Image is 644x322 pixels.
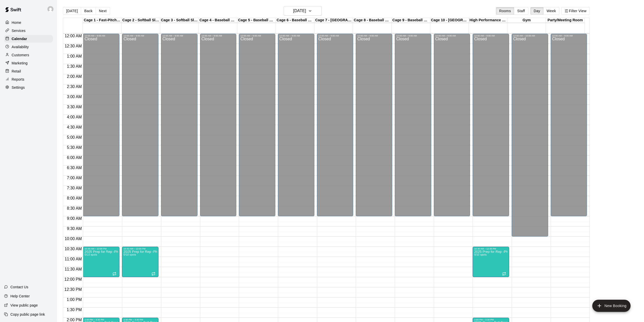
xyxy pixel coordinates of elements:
div: 12:00 AM – 9:00 AM [357,34,391,37]
span: 12:30 PM [63,287,83,292]
div: 10:30 AM – 12:00 PM: 2025 Prep for Rep -Phase 1 [473,247,509,277]
div: 12:00 AM – 9:00 AM [163,34,196,37]
button: [DATE] [284,6,322,16]
div: Cage 4 - Baseball Pitching Machine [199,18,237,23]
a: Reports [4,76,53,83]
div: 10:30 AM – 12:00 PM: 2025 Prep for Rep -Phase 1 [122,247,158,277]
div: 12:00 AM – 10:00 AM: Closed [512,34,548,237]
div: 12:00 AM – 9:00 AM [318,34,352,37]
a: Settings [4,84,53,91]
span: 11:00 AM [63,257,83,261]
div: Closed [318,37,352,218]
span: 12:30 AM [63,44,83,48]
span: Recurring event [151,272,155,276]
span: 1:00 AM [66,54,83,58]
button: add [592,300,631,312]
div: Closed [123,37,157,218]
span: 0/10 spots filled [474,253,487,256]
span: Recurring event [112,272,116,276]
div: 12:00 AM – 9:00 AM: Closed [317,34,353,216]
div: Party/Meeting Room [546,18,584,23]
p: Marketing [12,61,28,66]
div: 12:00 AM – 10:00 AM [513,34,547,37]
div: 2:00 PM – 3:30 PM [84,318,118,321]
div: 12:00 AM – 9:00 AM [474,34,508,37]
a: Marketing [4,59,53,67]
div: 12:00 AM – 9:00 AM [202,34,235,37]
p: Services [12,28,26,33]
div: Closed [240,37,274,218]
span: 2:00 AM [66,74,83,79]
div: 12:00 AM – 9:00 AM [552,34,586,37]
div: Closed [435,37,469,218]
div: Closed [84,37,118,218]
div: Customers [4,51,53,59]
div: 12:00 AM – 9:00 AM: Closed [395,34,431,216]
button: Week [543,7,559,15]
span: 8:30 AM [66,206,83,210]
button: [DATE] [63,7,81,15]
span: 9:30 AM [66,226,83,231]
span: 1:30 AM [66,64,83,68]
div: 10:30 AM – 12:00 PM [474,247,508,250]
div: Joe Florio [46,4,57,14]
span: 11:30 AM [63,267,83,271]
a: Services [4,27,53,34]
div: 12:00 AM – 9:00 AM: Closed [239,34,275,216]
button: Back [81,7,96,15]
div: 12:00 AM – 9:00 AM: Closed [434,34,470,216]
div: Closed [396,37,430,218]
span: 4:30 AM [66,125,83,129]
div: 12:00 AM – 9:00 AM [279,34,313,37]
span: Recurring event [502,272,506,276]
div: Cage 2 - Softball Slo-pitch Iron [PERSON_NAME] & Hack Attack Baseball Pitching Machine [122,18,160,23]
p: Settings [12,85,25,90]
p: Availability [12,44,29,49]
div: Cage 1 - Fast-Pitch Machine and Automatic Baseball Hack Attack Pitching Machine [83,18,121,23]
span: 6:30 AM [66,166,83,170]
span: 1:00 PM [65,297,83,302]
div: Closed [552,37,586,218]
div: 10:30 AM – 12:00 PM: 2025 Prep for Rep -Phase 1 [83,247,119,277]
a: Calendar [4,35,53,43]
a: Home [4,19,53,26]
div: 12:00 AM – 9:00 AM: Closed [83,34,119,216]
div: Availability [4,43,53,51]
div: 2:00 PM – 3:30 PM [474,318,508,321]
span: 12:00 PM [63,277,83,281]
div: Closed [202,37,235,218]
div: Cage 6 - Baseball Pitching Machine [276,18,314,23]
button: Staff [514,7,528,15]
button: Filter View [561,7,590,15]
p: View public page [10,303,38,308]
button: Day [530,7,544,15]
div: Gym [507,18,546,23]
p: Reports [12,77,24,82]
span: 0/10 spots filled [84,253,97,256]
div: Cage 3 - Softball Slo-pitch Iron [PERSON_NAME] & Baseball Pitching Machine [160,18,199,23]
span: 4:00 AM [66,115,83,119]
div: Cage 5 - Baseball Pitching Machine [237,18,276,23]
span: 12:00 AM [63,34,83,38]
p: Copy public page link [10,312,45,317]
div: Cage 10 - [GEOGRAPHIC_DATA] [430,18,469,23]
span: 10:00 AM [63,237,83,241]
span: 3:00 AM [66,95,83,99]
p: Calendar [12,36,27,41]
a: Retail [4,67,53,75]
div: High Performance Lane [469,18,507,23]
div: 12:00 AM – 9:00 AM: Closed [161,34,198,216]
div: 12:00 AM – 9:00 AM [396,34,430,37]
div: 10:30 AM – 12:00 PM [84,247,118,250]
button: Rooms [496,7,514,15]
div: 2:00 PM – 3:30 PM [123,318,157,321]
div: Closed [279,37,313,218]
span: 0/10 spots filled [123,253,136,256]
div: 12:00 AM – 9:00 AM: Closed [200,34,237,216]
